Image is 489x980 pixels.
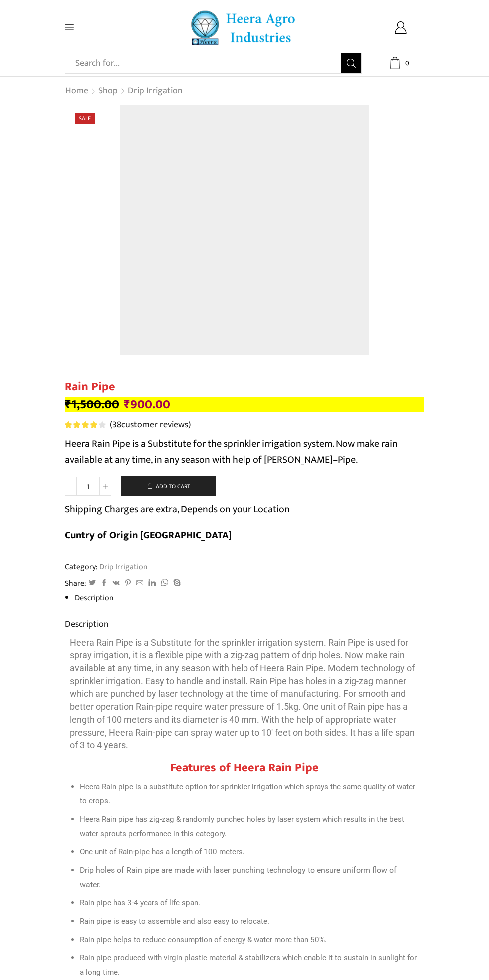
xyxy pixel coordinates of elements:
span: Heera Rain pipe is a substitute option for sprinkler irrigation which sprays the same quality of ... [80,783,415,806]
span: Rain pipe helps to reduce consumption of energy & water more than 50%. [80,935,327,944]
span: 0 [402,58,412,68]
bdi: 1,500.00 [65,394,119,415]
span: Category: [65,561,148,573]
span: Sale [75,113,95,124]
span: 38 [112,417,121,432]
h1: Rain Pipe [65,380,424,394]
li: Drip holes of Rain pipe are made with laser punching technology to ensure uniform flow of water. [80,863,419,892]
a: Home [65,85,89,98]
span: Rated out of 5 based on customer ratings [65,421,98,428]
a: Description [75,591,114,604]
div: Rated 4.13 out of 5 [65,421,105,428]
span: Share: [65,578,86,589]
a: Description [65,617,109,632]
button: Add to cart [121,476,216,496]
a: Drip Irrigation [98,560,148,573]
span: ₹ [124,394,130,415]
b: Cuntry of Origin [GEOGRAPHIC_DATA] [65,527,232,544]
img: Heera Rain Pipe [120,105,369,355]
a: Drip Irrigation [127,85,183,98]
input: Search for... [70,53,341,73]
a: (38customer reviews) [110,419,191,432]
span: ₹ [65,394,71,415]
p: Shipping Charges are extra, Depends on your Location [65,501,290,517]
span: Heera Rain pipe has zig-zag & randomly punched holes by laser system which results in the best wa... [80,815,404,838]
span: One unit of Rain-pipe has a length of 100 meters. [80,847,244,856]
span: Features of Heera Rain Pipe [170,758,319,778]
span: Heera Rain Pipe is a Substitute for the sprinkler irrigation system. Rain Pipe is used for spray ... [70,637,415,751]
a: Shop [98,85,118,98]
button: Search button [341,53,361,73]
span: Rain pipe has 3-4 years of life span. [80,898,200,907]
span: 38 [65,421,107,428]
span: Heera Rain Pipe is a Substitute for the sprinkler irrigation system. Now make rain available at a... [65,435,398,468]
span: Rain pipe produced with virgin plastic material & stabilizers which enable it to sustain in sunli... [80,953,417,977]
bdi: 900.00 [124,394,170,415]
input: Product quantity [77,477,99,496]
span: Rain pipe is easy to assemble and also easy to relocate. [80,917,269,926]
a: 0 [377,57,424,69]
nav: Breadcrumb [65,85,183,98]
